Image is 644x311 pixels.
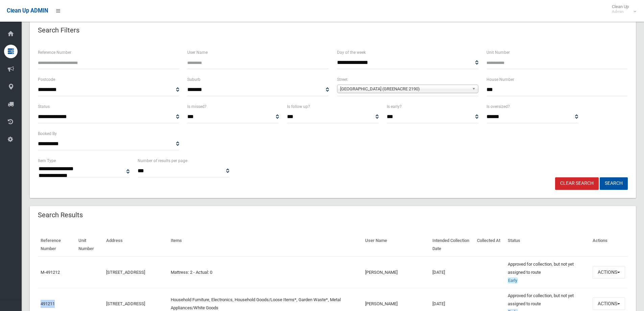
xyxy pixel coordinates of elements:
[555,177,599,190] a: Clear Search
[593,266,625,279] button: Actions
[505,257,590,288] td: Approved for collection, but not yet assigned to route
[337,76,348,83] label: Street
[38,49,71,56] label: Reference Number
[30,208,91,222] header: Search Results
[486,49,510,56] label: Unit Number
[38,103,50,110] label: Status
[593,297,625,310] button: Actions
[486,103,510,110] label: Is oversized?
[505,233,590,257] th: Status
[106,301,145,306] a: [STREET_ADDRESS]
[337,49,366,56] label: Day of the week
[38,157,56,164] label: Item Type
[590,233,628,257] th: Actions
[187,103,207,110] label: Is missed?
[38,76,55,83] label: Postcode
[41,301,55,306] a: 491211
[362,257,430,288] td: [PERSON_NAME]
[609,4,636,14] span: Clean Up
[168,257,362,288] td: Mattress: 2 - Actual: 0
[612,9,629,14] small: Admin
[38,130,57,137] label: Booked By
[340,85,469,93] span: [GEOGRAPHIC_DATA] (GREENACRE 2190)
[600,177,628,190] button: Search
[41,270,60,275] a: M-491212
[106,270,145,275] a: [STREET_ADDRESS]
[430,233,475,257] th: Intended Collection Date
[38,233,76,257] th: Reference Number
[7,7,48,14] span: Clean Up ADMIN
[430,257,475,288] td: [DATE]
[362,233,430,257] th: User Name
[30,24,88,37] header: Search Filters
[187,49,208,56] label: User Name
[287,103,310,110] label: Is follow up?
[387,103,402,110] label: Is early?
[168,233,362,257] th: Items
[103,233,168,257] th: Address
[76,233,103,257] th: Unit Number
[474,233,505,257] th: Collected At
[187,76,200,83] label: Suburb
[138,157,187,164] label: Number of results per page
[486,76,514,83] label: House Number
[508,277,518,283] span: Early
